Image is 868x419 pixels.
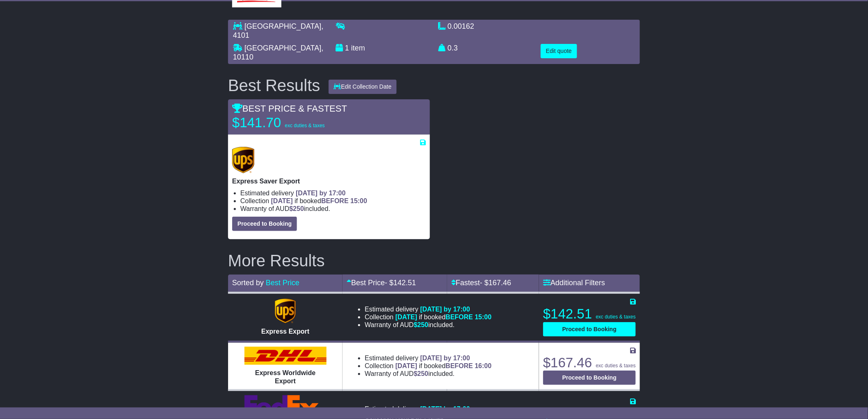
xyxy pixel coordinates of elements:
span: exc duties & taxes [285,123,324,128]
span: if booked [395,314,491,321]
li: Collection [240,197,426,205]
span: 0.3 [448,44,458,52]
img: DHL: Express Worldwide Export [244,347,327,365]
span: [DATE] [271,197,293,204]
span: BEFORE [445,362,473,369]
span: 16:00 [475,362,492,369]
button: Edit Collection Date [329,80,397,94]
span: [DATE] by 17:00 [420,405,470,412]
span: , 4101 [233,22,323,39]
p: $141.70 [232,114,335,131]
img: UPS (new): Express Saver Export [232,147,254,173]
span: 250 [293,205,304,212]
span: [DATE] by 17:00 [420,355,470,362]
span: $ [414,321,429,328]
span: if booked [395,362,491,369]
span: 0.00162 [448,22,474,30]
li: Warranty of AUD included. [240,205,426,213]
span: BEFORE [445,314,473,321]
span: 1 [345,44,349,52]
p: Express Saver Export [232,177,426,185]
span: - $ [480,279,511,287]
span: BEFORE [321,197,349,204]
button: Proceed to Booking [232,217,297,231]
span: [DATE] [395,362,417,369]
span: [DATE] [395,314,417,321]
span: , 10110 [233,44,323,61]
li: Collection [365,362,491,370]
p: $142.51 [543,306,636,322]
button: Proceed to Booking [543,322,636,337]
p: $167.46 [543,355,636,371]
span: BEST PRICE & FASTEST [232,103,347,114]
button: Proceed to Booking [543,371,636,385]
span: exc duties & taxes [596,314,636,320]
button: Edit quote [541,44,577,58]
a: Additional Filters [543,279,605,287]
span: 142.51 [393,279,416,287]
span: Express Worldwide Export [255,369,315,384]
span: $ [414,370,429,377]
span: 250 [418,321,429,328]
li: Estimated delivery [365,305,491,313]
li: Warranty of AUD included. [365,370,491,378]
li: Estimated delivery [365,354,491,362]
div: Best Results [224,76,324,94]
li: Collection [365,313,491,321]
span: [GEOGRAPHIC_DATA] [244,22,321,30]
a: Best Price [266,279,299,287]
span: [GEOGRAPHIC_DATA] [244,44,321,52]
span: [DATE] by 17:00 [420,306,470,313]
span: - $ [385,279,416,287]
li: Estimated delivery [240,189,426,197]
span: 167.46 [489,279,511,287]
span: Express Export [261,328,309,335]
span: item [351,44,365,52]
a: Best Price- $142.51 [347,279,416,287]
span: 250 [418,370,429,377]
span: Sorted by [232,279,264,287]
li: Estimated delivery [365,405,470,413]
img: FedEx Express: International Economy Export [244,395,327,418]
span: exc duties & taxes [596,363,636,369]
h2: More Results [228,252,640,270]
span: $ [289,205,304,212]
span: 15:00 [475,314,492,321]
img: UPS (new): Express Export [275,299,295,323]
li: Warranty of AUD included. [365,321,491,329]
span: [DATE] by 17:00 [296,190,346,197]
span: 15:00 [350,197,367,204]
a: Fastest- $167.46 [451,279,511,287]
span: if booked [271,197,367,204]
